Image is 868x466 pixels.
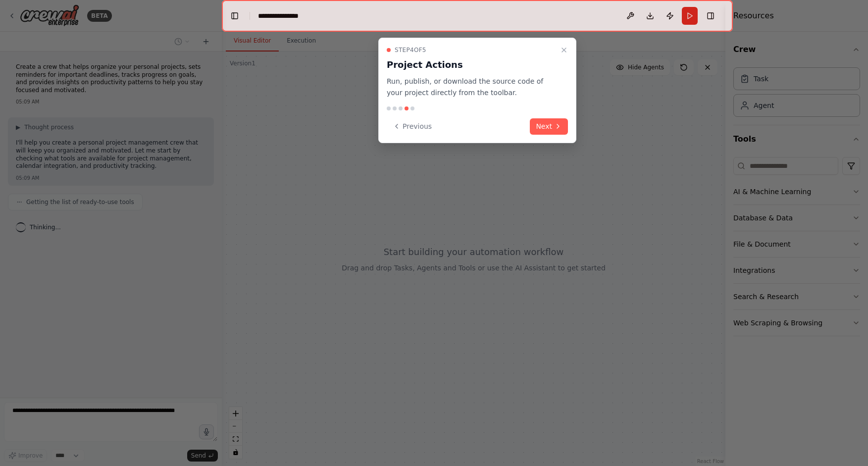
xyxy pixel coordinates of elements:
span: Step 4 of 5 [395,46,426,54]
h3: Project Actions [387,58,556,72]
button: Previous [387,118,438,135]
p: Run, publish, or download the source code of your project directly from the toolbar. [387,76,556,99]
button: Next [530,118,568,135]
button: Hide left sidebar [228,9,242,23]
button: Close walkthrough [558,44,570,56]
